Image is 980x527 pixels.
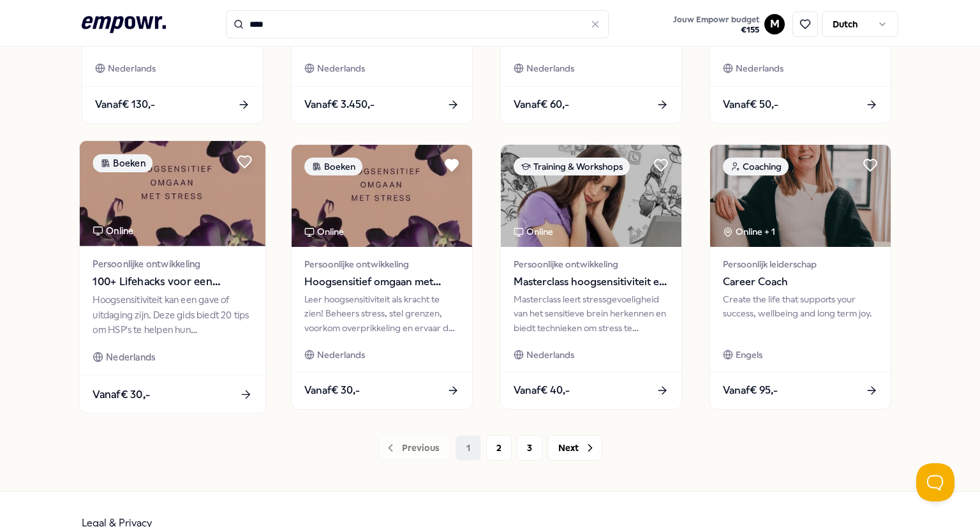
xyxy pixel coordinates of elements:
a: package imageCoachingOnline + 1Persoonlijk leiderschapCareer CoachCreate the life that supports y... [709,144,891,410]
span: Vanaf € 30,- [93,385,150,402]
div: Coaching [723,158,789,175]
span: 100+ Lifehacks voor een eenvoudiger leven met hoogsensitiviteit [93,274,252,290]
span: Jouw Empowr budget [673,15,759,25]
img: package image [501,145,681,247]
span: Nederlands [106,350,155,364]
span: Persoonlijk leiderschap [723,257,878,271]
button: M [764,14,785,34]
span: Persoonlijke ontwikkeling [93,256,252,271]
img: package image [80,141,265,246]
div: Leer hoogsensitiviteit als kracht te zien! Beheers stress, stel grenzen, voorkom overprikkeling e... [304,292,459,335]
span: Nederlands [736,61,783,75]
a: package imageBoekenOnlinePersoonlijke ontwikkelingHoogsensitief omgaan met stressLeer hoogsensiti... [291,144,473,410]
div: Online + 1 [723,225,775,239]
div: Training & Workshops [514,158,630,175]
span: Engels [736,348,762,362]
span: Vanaf € 30,- [304,382,360,399]
span: Persoonlijke ontwikkeling [304,257,459,271]
div: Create the life that supports your success, wellbeing and long term joy. [723,292,878,335]
span: Nederlands [526,348,574,362]
span: Nederlands [317,61,365,75]
a: package imageBoekenOnlinePersoonlijke ontwikkeling100+ Lifehacks voor een eenvoudiger leven met h... [79,140,267,413]
img: package image [710,145,891,247]
span: Vanaf € 95,- [723,382,778,399]
span: Career Coach [723,274,878,290]
div: Online [93,223,133,238]
span: € 155 [673,25,759,35]
input: Search for products, categories or subcategories [226,10,609,38]
span: Vanaf € 40,- [514,382,570,399]
span: Nederlands [526,61,574,75]
span: Nederlands [317,348,365,362]
div: Online [304,225,344,239]
span: Masterclass hoogsensitiviteit en stress [514,274,669,290]
span: Persoonlijke ontwikkeling [514,257,669,271]
span: Vanaf € 50,- [723,96,778,113]
span: Hoogsensitief omgaan met stress [304,274,459,290]
button: 2 [486,435,512,461]
button: Next [547,435,602,461]
iframe: Help Scout Beacon - Open [916,463,954,501]
button: Jouw Empowr budget€155 [671,12,762,38]
a: package imageTraining & WorkshopsOnlinePersoonlijke ontwikkelingMasterclass hoogsensitiviteit en ... [500,144,682,410]
div: Online [514,225,553,239]
span: Vanaf € 130,- [95,96,155,113]
a: Jouw Empowr budget€155 [668,11,764,38]
span: Vanaf € 60,- [514,96,569,113]
span: Nederlands [108,61,156,75]
img: package image [292,145,472,247]
span: Vanaf € 3.450,- [304,96,375,113]
button: 3 [517,435,542,461]
div: Boeken [93,154,152,172]
div: Boeken [304,158,362,175]
div: Masterclass leert stressgevoeligheid van het sensitieve brein herkennen en biedt technieken om st... [514,292,669,335]
div: Hoogsensitiviteit kan een gave of uitdaging zijn. Deze gids biedt 20 tips om HSP's te helpen hun ... [93,293,252,337]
